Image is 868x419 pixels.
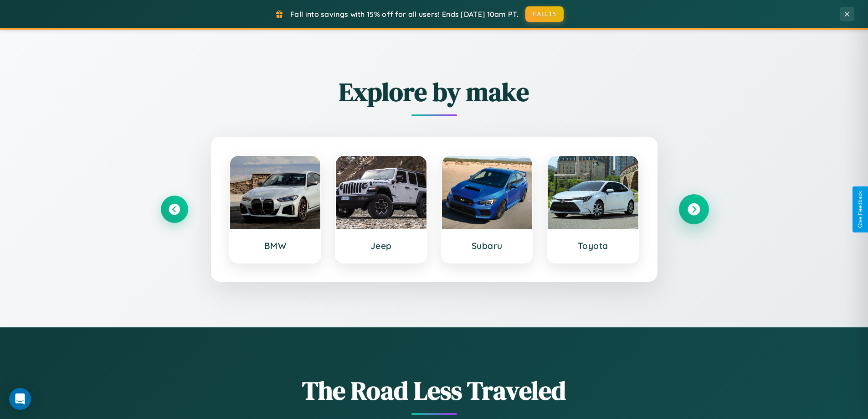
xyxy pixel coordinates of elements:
h3: BMW [239,240,312,251]
div: Give Feedback [857,191,863,228]
span: Fall into savings with 15% off for all users! Ends [DATE] 10am PT. [290,10,519,19]
h3: Subaru [451,240,524,251]
div: Open Intercom Messenger [9,388,31,410]
h2: Explore by make [161,74,708,109]
h1: The Road Less Traveled [161,373,708,408]
h3: Jeep [345,240,417,251]
h3: Toyota [557,240,629,251]
button: FALL15 [525,6,564,22]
